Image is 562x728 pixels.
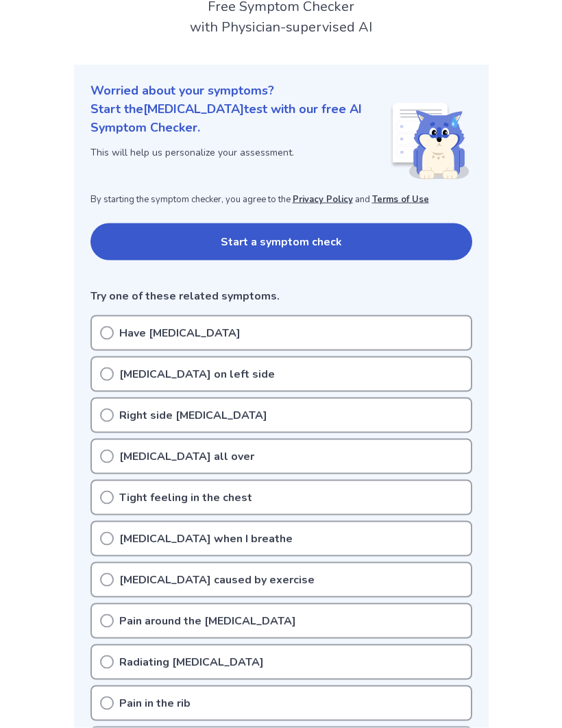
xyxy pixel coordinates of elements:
a: Privacy Policy [293,193,353,206]
p: Pain around the [MEDICAL_DATA] [119,613,296,629]
p: By starting the symptom checker, you agree to the and [90,193,472,207]
img: Shiba [390,103,469,180]
p: [MEDICAL_DATA] when I breathe [119,531,293,547]
p: Pain in the rib [119,695,191,712]
p: Right side [MEDICAL_DATA] [119,407,267,424]
p: Worried about your symptoms? [90,82,472,100]
p: This will help us personalize your assessment. [90,145,390,160]
p: [MEDICAL_DATA] all over [119,448,254,465]
p: Have [MEDICAL_DATA] [119,325,241,341]
p: Radiating [MEDICAL_DATA] [119,654,264,670]
p: Start the [MEDICAL_DATA] test with our free AI Symptom Checker. [90,100,390,137]
p: Tight feeling in the chest [119,489,252,506]
a: Terms of Use [372,193,429,206]
p: Try one of these related symptoms. [90,288,472,304]
button: Start a symptom check [90,223,472,260]
p: [MEDICAL_DATA] caused by exercise [119,572,315,588]
p: [MEDICAL_DATA] on left side [119,366,275,383]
